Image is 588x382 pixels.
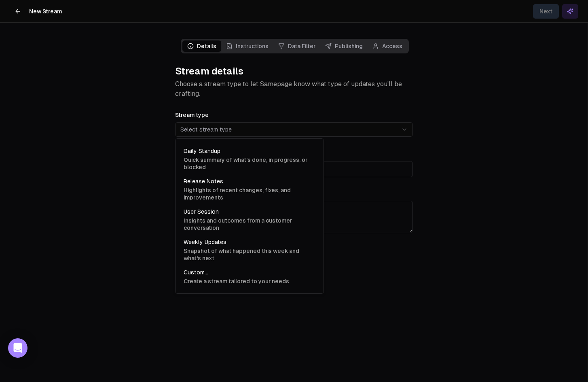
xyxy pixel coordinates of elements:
[184,208,219,215] span: User Session
[184,217,316,231] p: Insights and outcomes from a customer conversation
[184,278,289,285] p: Create a stream tailored to your needs
[184,239,226,245] span: Weekly Updates
[184,148,220,154] span: Daily Standup
[184,269,208,276] span: Custom...
[184,157,316,171] p: Quick summary of what's done, in progress, or blocked
[184,178,223,185] span: Release Notes
[184,248,316,262] p: Snapshot of what happened this week and what's next
[184,187,316,201] p: Highlights of recent changes, fixes, and improvements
